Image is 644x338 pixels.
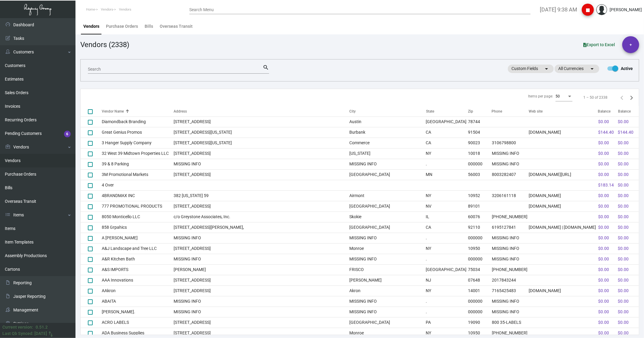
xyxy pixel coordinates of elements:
[528,94,553,99] div: Items per page:
[426,264,468,275] td: [GEOGRAPHIC_DATA]
[468,169,492,180] td: 56003
[468,116,492,127] td: 78744
[618,257,629,261] span: $0.00
[598,214,609,219] span: $0.00
[588,65,596,72] mat-icon: arrow_drop_down
[622,36,639,53] button: +
[102,116,174,127] td: Diamondback Branding
[349,212,426,222] td: Skokie
[174,296,349,307] td: MISSING INFO
[174,275,349,285] td: [STREET_ADDRESS]
[468,109,492,114] div: Zip
[349,317,426,328] td: [GEOGRAPHIC_DATA]
[426,201,468,212] td: NV
[621,66,633,71] b: Active
[174,169,349,180] td: [STREET_ADDRESS]
[582,4,594,16] button: stop
[102,307,174,317] td: [PERSON_NAME].
[618,140,629,145] span: $0.00
[598,320,609,325] span: $0.00
[468,201,492,212] td: 89101
[556,94,560,98] span: 50
[349,148,426,159] td: [US_STATE]
[174,285,349,296] td: [STREET_ADDRESS]
[349,264,426,275] td: FRISCO
[102,201,174,212] td: 777 PROMOTIONAL PRODUCTS
[174,138,349,148] td: [STREET_ADDRESS][US_STATE]
[2,330,47,337] div: Last Qb Synced: [DATE]
[119,8,131,11] span: Vendors
[596,4,607,15] img: admin@bootstrapmaster.com
[618,267,629,272] span: $0.00
[492,317,529,328] td: 800 35-LABELS
[102,212,174,222] td: 8050 Monticello LLC
[426,285,468,296] td: NY
[492,233,529,243] td: MISSING INFO
[598,151,609,156] span: $0.00
[349,190,426,201] td: Airmont
[492,243,529,254] td: MISSING INFO
[508,65,554,73] mat-chip: Custom Fields
[174,109,187,114] div: Address
[174,109,349,114] div: Address
[529,169,598,180] td: [DOMAIN_NAME][URL]
[492,169,529,180] td: 8003282407
[102,148,174,159] td: 32 West 39 Midtown Properties LLC
[86,8,95,11] span: Home
[174,159,349,169] td: MISSING INFO
[174,127,349,138] td: [STREET_ADDRESS][US_STATE]
[598,278,609,282] span: $0.00
[102,254,174,264] td: A&R Kitchen Bath
[618,278,629,282] span: $0.00
[102,264,174,275] td: A&S IMPORTS
[468,138,492,148] td: 90023
[598,246,609,251] span: $0.00
[36,324,48,330] div: 0.51.2
[598,299,609,304] span: $0.00
[426,243,468,254] td: NY
[468,148,492,159] td: 10018
[529,109,598,114] div: Web site
[492,264,529,275] td: [PHONE_NUMBER]
[349,116,426,127] td: Austin
[618,320,629,325] span: $0.00
[598,109,618,114] div: Balance
[426,138,468,148] td: CA
[102,109,124,114] div: Vendor Name
[598,130,614,135] span: $144.40
[492,138,529,148] td: 3106798800
[492,109,502,114] div: Phone
[102,285,174,296] td: AAkron
[598,257,609,261] span: $0.00
[529,222,598,233] td: [DOMAIN_NAME] | [DOMAIN_NAME]
[174,317,349,328] td: [STREET_ADDRESS]
[598,267,609,272] span: $0.00
[618,235,629,240] span: $0.00
[630,36,632,53] span: +
[145,23,153,30] div: Bills
[468,233,492,243] td: 000000
[174,148,349,159] td: [STREET_ADDRESS]
[529,190,598,201] td: [DOMAIN_NAME]
[492,159,529,169] td: MISSING INFO
[492,275,529,285] td: 2017843244
[426,190,468,201] td: NY
[468,275,492,285] td: 07648
[529,127,598,138] td: [DOMAIN_NAME]
[102,296,174,307] td: ABAITA
[598,193,609,198] span: $0.00
[618,214,629,219] span: $0.00
[349,296,426,307] td: MISSING INFO
[80,39,129,50] div: Vendors (2338)
[492,296,529,307] td: MISSING INFO
[83,23,99,30] div: Vendors
[543,65,550,72] mat-icon: arrow_drop_down
[598,330,609,335] span: $0.00
[583,95,607,100] div: 1 – 50 of 2338
[618,183,629,187] span: $0.00
[426,109,434,114] div: State
[618,225,629,230] span: $0.00
[426,169,468,180] td: MN
[468,212,492,222] td: 60076
[102,233,174,243] td: A [PERSON_NAME]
